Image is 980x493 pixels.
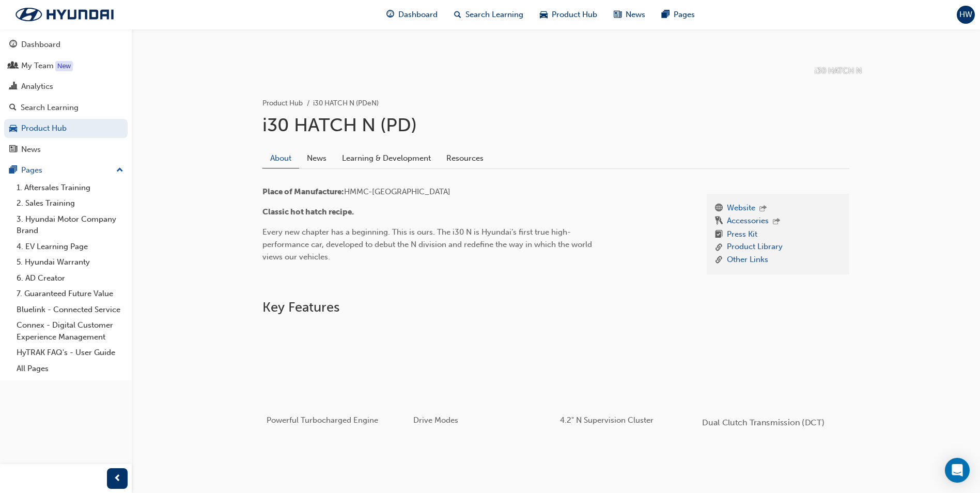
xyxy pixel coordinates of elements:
[12,211,128,239] a: 3. Hyundai Motor Company Brand
[9,82,17,91] span: chart-icon
[9,40,17,50] span: guage-icon
[959,9,972,21] span: HW
[116,164,123,177] span: up-icon
[9,61,17,71] span: people-icon
[5,4,124,25] img: Trak
[12,180,128,196] a: 1. Aftersales Training
[12,254,128,270] a: 5. Hyundai Warranty
[4,98,128,117] a: Search Learning
[398,9,438,21] span: Dashboard
[626,9,645,21] span: News
[4,56,128,75] a: My Team
[21,39,60,51] div: Dashboard
[262,99,303,107] a: Product Hub
[715,228,723,241] span: booktick-icon
[540,8,548,21] span: car-icon
[715,215,723,228] span: keys-icon
[9,103,17,113] span: search-icon
[560,415,654,425] span: 4.2" N Supervision Cluster
[957,6,975,24] button: HW
[12,270,128,286] a: 6. AD Creator
[12,286,128,302] a: 7. Guaranteed Future Value
[662,8,670,21] span: pages-icon
[815,65,862,77] p: i30 HATCH N
[727,228,757,241] a: Press Kit
[715,254,723,267] span: link-icon
[4,140,128,159] a: News
[262,148,299,168] a: About
[945,458,970,483] div: Open Intercom Messenger
[262,207,354,217] span: Classic hot hatch recipe.
[12,195,128,211] a: 2. Sales Training
[702,418,824,427] span: Dual Clutch Transmission (DCT)
[21,164,42,176] div: Pages
[9,145,17,155] span: news-icon
[446,4,532,25] a: search-iconSearch Learning
[654,4,703,25] a: pages-iconPages
[413,415,458,425] span: Drive Modes
[727,215,769,228] a: Accessories
[12,361,128,377] a: All Pages
[674,9,695,21] span: Pages
[727,202,755,215] a: Website
[4,161,128,180] button: Pages
[12,345,128,361] a: HyTRAK FAQ's - User Guide
[605,4,654,25] a: news-iconNews
[4,119,128,138] a: Product Hub
[114,472,121,485] span: prev-icon
[262,227,594,261] span: Every new chapter has a beginning. This is ours. The i30 N is Hyundai’s first true high-performan...
[614,8,621,21] span: news-icon
[262,324,409,438] button: Powerful Turbocharged Engine
[727,254,768,267] a: Other Links
[465,9,523,21] span: Search Learning
[12,302,128,318] a: Bluelink - Connected Service
[299,148,334,168] a: News
[454,8,461,21] span: search-icon
[4,35,128,54] a: Dashboard
[727,241,783,254] a: Product Library
[773,218,780,226] span: outbound-icon
[21,144,41,156] div: News
[21,102,79,114] div: Search Learning
[313,98,379,110] li: i30 HATCH N (PDeN)
[262,114,849,136] h1: i30 HATCH N (PD)
[532,4,605,25] a: car-iconProduct Hub
[378,4,446,25] a: guage-iconDashboard
[552,9,597,21] span: Product Hub
[759,205,767,213] span: outbound-icon
[439,148,491,168] a: Resources
[21,60,54,72] div: My Team
[9,124,17,133] span: car-icon
[4,33,128,161] button: DashboardMy TeamAnalyticsSearch LearningProduct HubNews
[262,299,849,316] h2: Key Features
[267,415,378,425] span: Powerful Turbocharged Engine
[55,61,73,71] div: Tooltip anchor
[409,324,556,438] button: Drive Modes
[334,148,439,168] a: Learning & Development
[715,202,723,215] span: www-icon
[715,241,723,254] span: link-icon
[21,81,53,93] div: Analytics
[12,239,128,255] a: 4. EV Learning Page
[262,187,344,196] span: Place of Manufacture:
[344,187,450,196] span: HMMC-[GEOGRAPHIC_DATA]
[9,166,17,175] span: pages-icon
[4,77,128,96] a: Analytics
[556,324,703,438] button: 4.2" N Supervision Cluster
[703,324,849,438] button: Dual Clutch Transmission (DCT)
[386,8,394,21] span: guage-icon
[12,317,128,345] a: Connex - Digital Customer Experience Management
